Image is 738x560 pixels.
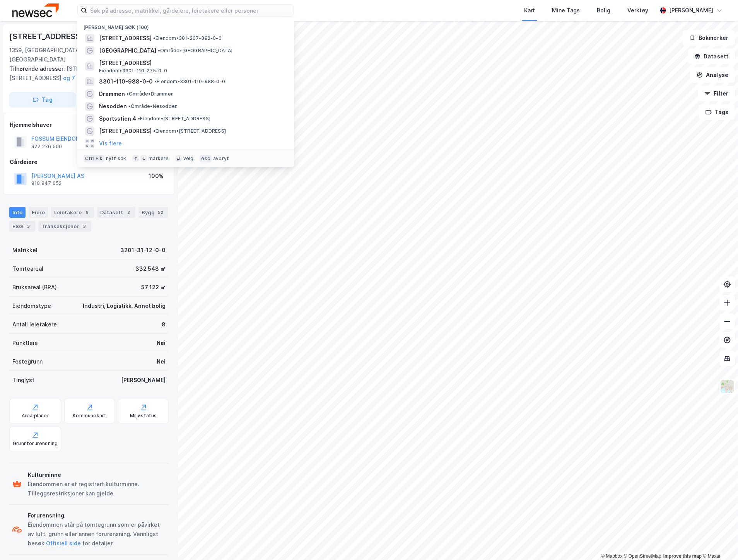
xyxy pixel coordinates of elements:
[28,520,166,548] div: Eiendommen står på tomtegrunn som er påvirket av luft, grunn eller annen forurensning. Vennligst ...
[99,68,167,74] span: Eiendom • 3301-110-275-0-0
[157,357,166,366] div: Nei
[128,103,178,109] span: Område • Nesodden
[77,18,294,32] div: [PERSON_NAME] søk (100)
[73,413,106,419] div: Kommunekart
[9,46,110,64] div: 1359, [GEOGRAPHIC_DATA], [GEOGRAPHIC_DATA]
[552,6,580,15] div: Mine Tags
[690,67,735,83] button: Analyse
[12,338,38,348] div: Punktleie
[12,357,43,366] div: Festegrunn
[597,6,610,15] div: Bolig
[106,155,126,162] div: nytt søk
[99,126,152,136] span: [STREET_ADDRESS]
[135,264,166,273] div: 332 548 ㎡
[12,301,51,311] div: Eiendomstype
[126,91,174,97] span: Område • Drammen
[31,180,62,186] div: 910 947 052
[130,413,157,419] div: Miljøstatus
[28,511,166,520] div: Forurensning
[138,116,210,122] span: Eiendom • [STREET_ADDRESS]
[83,301,166,311] div: Industri, Logistikk, Annet bolig
[12,320,57,329] div: Antall leietakere
[154,79,225,85] span: Eiendom • 3301-110-988-0-0
[28,480,166,498] div: Eiendommen er et registrert kulturminne. Tilleggsrestriksjoner kan gjelde.
[153,128,226,134] span: Eiendom • [STREET_ADDRESS]
[213,155,229,162] div: avbryt
[9,64,162,83] div: [STREET_ADDRESS], [STREET_ADDRESS]
[99,77,153,86] span: 3301-110-988-0-0
[149,155,169,162] div: markere
[99,34,152,43] span: [STREET_ADDRESS]
[13,440,58,447] div: Grunnforurensning
[158,48,160,53] span: •
[669,6,713,15] div: [PERSON_NAME]
[125,208,132,216] div: 2
[29,207,48,218] div: Eiere
[688,49,735,64] button: Datasett
[9,207,26,218] div: Info
[699,104,735,120] button: Tags
[158,48,232,54] span: Område • [GEOGRAPHIC_DATA]
[99,114,136,123] span: Sportsstien 4
[12,246,38,255] div: Matrikkel
[22,413,49,419] div: Arealplaner
[157,338,166,348] div: Nei
[200,155,212,162] div: esc
[121,376,166,385] div: [PERSON_NAME]
[9,65,67,72] span: Tilhørende adresser:
[24,222,32,230] div: 3
[149,171,164,181] div: 100%
[162,320,166,329] div: 8
[99,102,127,111] span: Nesodden
[128,103,131,109] span: •
[12,376,34,385] div: Tinglyst
[183,155,194,162] div: velg
[9,92,76,108] button: Tag
[627,6,648,15] div: Verktøy
[699,523,738,560] div: Kontrollprogram for chat
[97,207,135,218] div: Datasett
[156,208,165,216] div: 52
[699,523,738,560] iframe: Chat Widget
[153,35,155,41] span: •
[153,35,222,41] span: Eiendom • 301-207-392-0-0
[9,221,35,232] div: ESG
[12,264,43,273] div: Tomteareal
[138,207,168,218] div: Bygg
[99,46,156,55] span: [GEOGRAPHIC_DATA]
[141,283,166,292] div: 57 122 ㎡
[10,120,168,130] div: Hjemmelshaver
[126,91,129,97] span: •
[87,5,294,16] input: Søk på adresse, matrikkel, gårdeiere, leietakere eller personer
[38,221,91,232] div: Transaksjoner
[99,89,125,99] span: Drammen
[153,128,155,134] span: •
[524,6,535,15] div: Kart
[80,222,88,230] div: 3
[120,246,166,255] div: 3201-31-12-0-0
[28,470,166,480] div: Kulturminne
[12,3,59,17] img: newsec-logo.f6e21ccffca1b3a03d2d.png
[31,143,62,150] div: 977 276 500
[99,58,285,68] span: [STREET_ADDRESS]
[663,553,702,559] a: Improve this map
[698,86,735,101] button: Filter
[12,283,57,292] div: Bruksareal (BRA)
[99,139,122,148] button: Vis flere
[720,379,735,394] img: Z
[601,553,622,559] a: Mapbox
[138,116,140,121] span: •
[83,208,91,216] div: 8
[683,30,735,46] button: Bokmerker
[51,207,94,218] div: Leietakere
[9,30,85,43] div: [STREET_ADDRESS]
[84,155,104,162] div: Ctrl + k
[154,79,157,84] span: •
[624,553,661,559] a: OpenStreetMap
[10,157,168,167] div: Gårdeiere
